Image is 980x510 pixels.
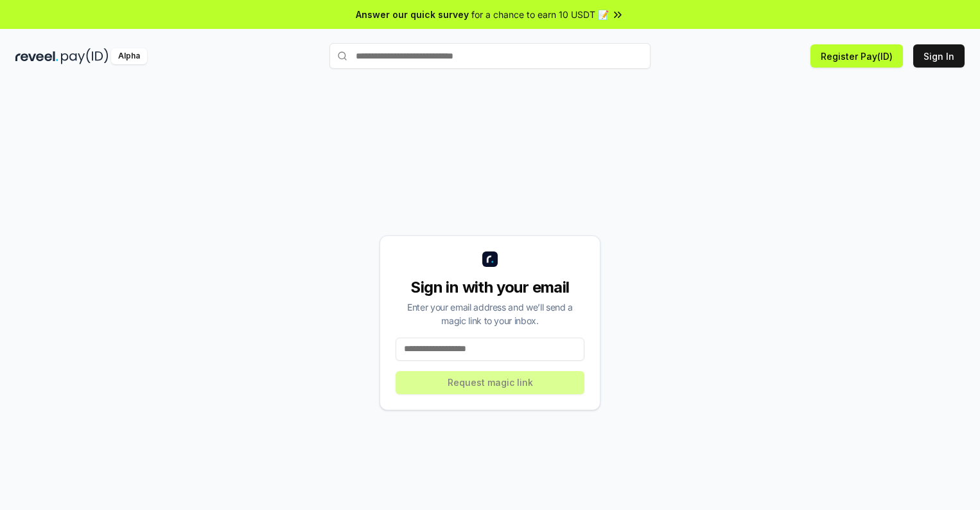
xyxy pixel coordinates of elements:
span: Answer our quick survey [356,8,469,21]
span: for a chance to earn 10 USDT 📝 [471,8,609,21]
img: logo_small [482,251,498,267]
img: pay_id [61,48,109,64]
button: Sign In [913,44,965,68]
div: Sign in with your email [396,277,584,298]
img: reveel_dark [15,48,58,64]
div: Enter your email address and we’ll send a magic link to your inbox. [396,300,584,327]
div: Alpha [111,48,147,64]
button: Register Pay(ID) [810,44,903,68]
